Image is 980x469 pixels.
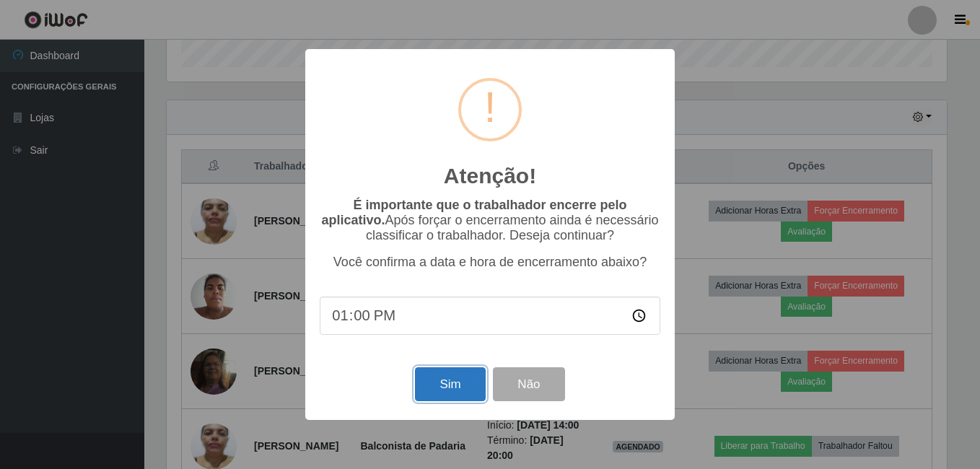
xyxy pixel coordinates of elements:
p: Após forçar o encerramento ainda é necessário classificar o trabalhador. Deseja continuar? [320,198,660,243]
b: É importante que o trabalhador encerre pelo aplicativo. [321,198,626,227]
button: Não [493,367,564,401]
button: Sim [415,367,485,401]
h2: Atenção! [444,163,536,189]
p: Você confirma a data e hora de encerramento abaixo? [320,255,660,270]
